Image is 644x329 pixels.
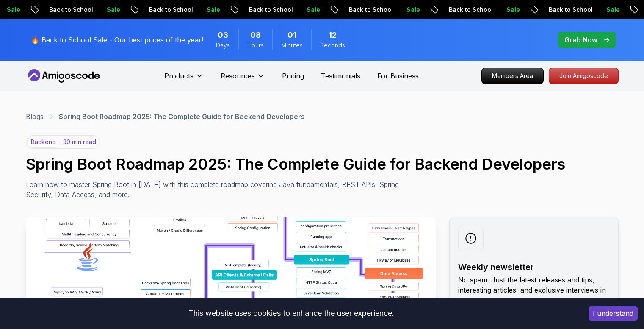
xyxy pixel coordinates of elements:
[564,35,597,45] p: Grab Now
[100,6,127,14] p: Sale
[216,41,230,50] span: Days
[42,6,100,14] p: Back to School
[200,6,227,14] p: Sale
[287,29,296,41] span: 1 Minutes
[542,6,600,14] p: Back to School
[400,6,427,14] p: Sale
[321,71,360,81] a: Testimonials
[242,6,300,14] p: Back to School
[142,6,200,14] p: Back to School
[458,275,610,305] p: No spam. Just the latest releases and tips, interesting articles, and exclusive interviews in you...
[482,68,543,84] p: Members Area
[549,68,618,84] p: Join Amigoscode
[31,35,203,45] p: 🔥 Back to School Sale - Our best prices of the year!
[6,304,576,323] div: This website uses cookies to enhance the user experience.
[247,41,264,50] span: Hours
[329,29,337,41] span: 12 Seconds
[250,29,261,41] span: 8 Hours
[27,137,60,148] p: backend
[59,112,305,122] p: Spring Boot Roadmap 2025: The Complete Guide for Backend Developers
[282,71,304,81] a: Pricing
[320,41,345,50] span: Seconds
[458,261,610,273] h2: Weekly newsletter
[164,71,193,81] p: Products
[218,29,228,41] span: 3 Days
[26,179,405,200] p: Learn how to master Spring Boot in [DATE] with this complete roadmap covering Java fundamentals, ...
[481,68,544,84] a: Members Area
[600,6,627,14] p: Sale
[377,71,419,81] a: For Business
[442,6,500,14] p: Back to School
[26,112,44,122] a: Blogs
[500,6,527,14] p: Sale
[342,6,400,14] p: Back to School
[549,68,619,84] a: Join Amigoscode
[221,71,255,81] p: Resources
[221,71,265,88] button: Resources
[63,138,96,146] p: 30 min read
[164,71,204,88] button: Products
[589,306,638,321] button: Accept cookies
[281,41,303,50] span: Minutes
[26,156,619,173] h1: Spring Boot Roadmap 2025: The Complete Guide for Backend Developers
[300,6,327,14] p: Sale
